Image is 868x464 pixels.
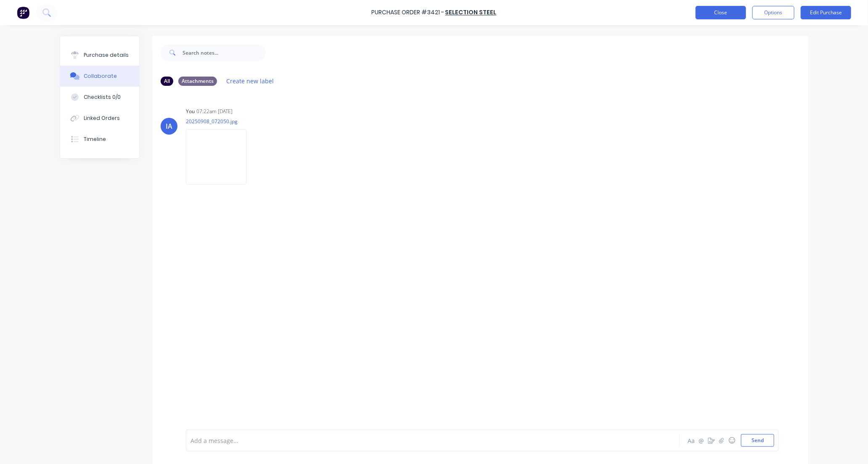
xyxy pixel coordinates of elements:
[741,434,774,447] button: Send
[17,6,29,19] img: Factory
[84,72,117,80] div: Collaborate
[686,435,696,445] button: Aa
[60,45,139,66] button: Purchase details
[178,77,217,86] div: Attachments
[60,66,139,87] button: Collaborate
[60,108,139,129] button: Linked Orders
[84,93,121,101] div: Checklists 0/0
[60,129,139,150] button: Timeline
[60,87,139,108] button: Checklists 0/0
[752,6,794,19] button: Options
[183,44,266,61] input: Search notes...
[84,51,129,59] div: Purchase details
[84,114,120,122] div: Linked Orders
[696,6,746,19] button: Close
[186,108,195,115] div: You
[445,8,497,17] a: SELECTION STEEL
[696,435,707,445] button: @
[372,8,445,17] div: Purchase Order #3421 -
[161,77,173,86] div: All
[186,118,255,125] p: 20250908_072050.jpg
[222,75,278,87] button: Create new label
[196,108,233,115] div: 07:22am [DATE]
[84,135,106,143] div: Timeline
[801,6,851,19] button: Edit Purchase
[727,435,737,445] button: ☺
[166,121,172,131] div: IA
